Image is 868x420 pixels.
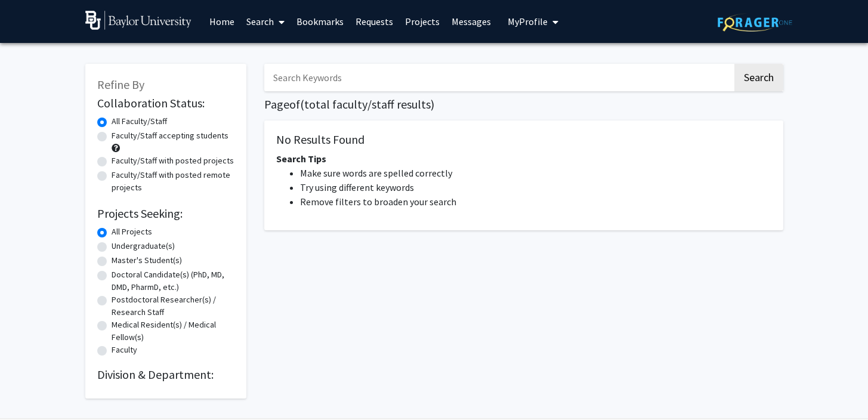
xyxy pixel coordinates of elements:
[300,180,771,194] li: Try using different keywords
[264,64,733,91] input: Search Keywords
[97,206,234,221] h2: Projects Seeking:
[350,1,399,42] a: Requests
[276,132,771,147] h5: No Results Found
[112,129,228,142] label: Faculty/Staff accepting students
[112,155,234,167] label: Faculty/Staff with posted projects
[112,115,167,128] label: All Faculty/Staff
[300,166,771,180] li: Make sure words are spelled correctly
[291,1,350,42] a: Bookmarks
[112,254,182,267] label: Master's Student(s)
[112,240,175,252] label: Undergraduate(s)
[734,64,783,91] button: Search
[112,344,137,356] label: Faculty
[97,367,234,382] h2: Division & Department:
[85,11,192,30] img: Baylor University Logo
[508,16,548,27] span: My Profile
[276,153,326,165] span: Search Tips
[446,1,497,42] a: Messages
[9,366,51,411] iframe: Chat
[264,97,783,112] h1: Page of ( total faculty/staff results)
[112,319,234,344] label: Medical Resident(s) / Medical Fellow(s)
[203,1,240,42] a: Home
[112,268,234,294] label: Doctoral Candidate(s) (PhD, MD, DMD, PharmD, etc.)
[112,294,234,319] label: Postdoctoral Researcher(s) / Research Staff
[112,226,152,238] label: All Projects
[97,77,144,92] span: Refine By
[718,13,792,32] img: ForagerOne Logo
[240,1,291,42] a: Search
[300,194,771,209] li: Remove filters to broaden your search
[97,96,234,110] h2: Collaboration Status:
[399,1,446,42] a: Projects
[112,169,234,194] label: Faculty/Staff with posted remote projects
[264,242,783,270] nav: Page navigation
